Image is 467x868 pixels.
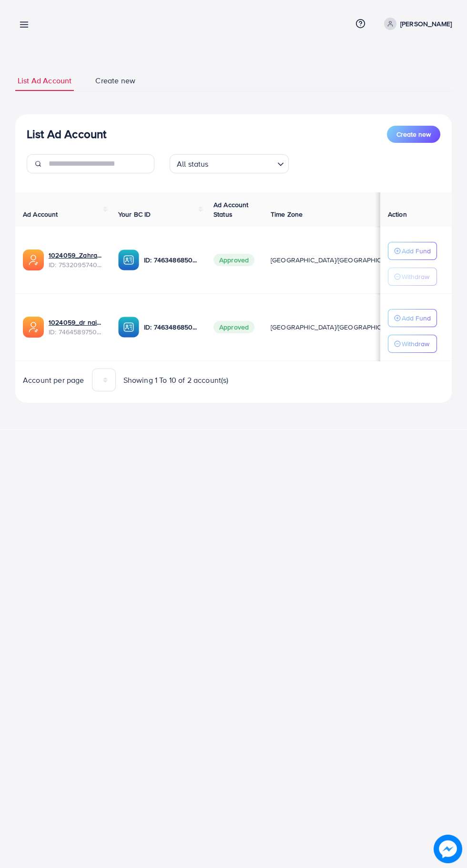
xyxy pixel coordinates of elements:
[271,210,303,219] span: Time Zone
[271,322,403,332] span: [GEOGRAPHIC_DATA]/[GEOGRAPHIC_DATA]
[213,321,254,333] span: Approved
[213,254,254,266] span: Approved
[49,318,103,327] a: 1024059_dr nainnn_1737985243117
[175,157,211,171] span: All status
[402,245,431,257] p: Add Fund
[49,327,103,337] span: ID: 7464589750993895425
[23,249,44,270] img: ic-ads-acc.e4c84228.svg
[212,155,274,171] input: Search for option
[380,18,452,30] a: [PERSON_NAME]
[123,375,229,386] span: Showing 1 To 10 of 2 account(s)
[388,268,437,286] button: Withdraw
[49,250,103,260] a: 1024059_Zahraaa999_1753702707313
[27,127,106,141] h3: List Ad Account
[400,18,452,30] p: [PERSON_NAME]
[118,249,139,270] img: ic-ba-acc.ded83a64.svg
[387,126,440,143] button: Create new
[402,312,431,324] p: Add Fund
[388,309,437,327] button: Add Fund
[49,260,103,269] span: ID: 7532095740764553232
[49,318,103,337] div: <span class='underline'>1024059_dr nainnn_1737985243117</span></br>7464589750993895425
[402,271,429,282] p: Withdraw
[271,255,403,265] span: [GEOGRAPHIC_DATA]/[GEOGRAPHIC_DATA]
[23,317,44,338] img: ic-ads-acc.e4c84228.svg
[95,75,135,86] span: Create new
[388,242,437,260] button: Add Fund
[118,210,151,219] span: Your BC ID
[49,250,103,270] div: <span class='underline'>1024059_Zahraaa999_1753702707313</span></br>7532095740764553232
[144,321,198,333] p: ID: 7463486850397847569
[434,835,462,863] img: image
[170,154,289,173] div: Search for option
[23,210,58,219] span: Ad Account
[118,317,139,338] img: ic-ba-acc.ded83a64.svg
[388,210,407,219] span: Action
[18,75,71,86] span: List Ad Account
[396,130,431,139] span: Create new
[388,335,437,353] button: Withdraw
[23,375,84,386] span: Account per page
[144,254,198,266] p: ID: 7463486850397847569
[213,200,249,219] span: Ad Account Status
[402,338,429,349] p: Withdraw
